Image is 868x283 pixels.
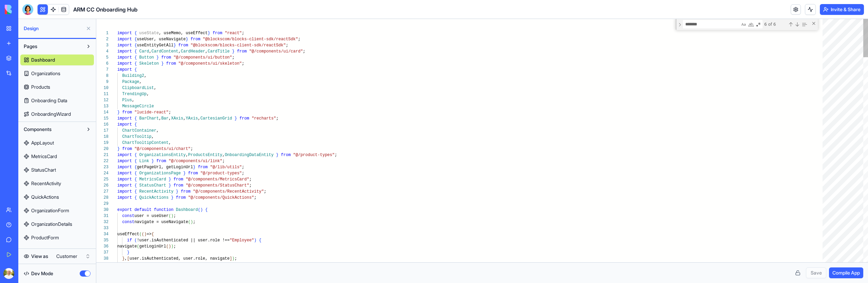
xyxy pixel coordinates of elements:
[134,61,137,66] span: {
[139,31,159,36] span: useState
[134,31,137,36] span: {
[20,165,94,175] a: StatusChart
[96,128,108,134] div: 17
[249,183,252,188] span: ;
[225,31,242,36] span: "react"
[31,97,67,104] span: Onboarding Data
[171,116,183,121] span: XAxis
[181,49,205,54] span: CardHeader
[134,110,169,115] span: "lucide-react"
[20,95,94,106] a: Onboarding Data
[134,49,137,54] span: {
[134,177,137,182] span: {
[152,134,154,139] span: ,
[152,49,178,54] span: CardContent
[239,116,249,121] span: from
[134,189,137,194] span: {
[117,165,132,170] span: import
[117,153,132,157] span: import
[788,22,793,27] div: Previous Match (⇧Enter)
[198,208,200,212] span: (
[200,208,203,212] span: )
[96,48,108,55] div: 4
[96,42,108,48] div: 3
[96,79,108,85] div: 9
[281,153,291,157] span: from
[31,248,62,255] span: ProductDetails
[205,49,208,54] span: ,
[191,43,286,48] span: "@blockscom/blocks-client-sdk/reactSdk"
[171,244,173,249] span: )
[96,61,108,67] div: 6
[96,237,108,243] div: 35
[24,25,83,32] span: Design
[154,86,156,90] span: ,
[20,205,94,216] a: OrganizationForm
[303,49,305,54] span: ;
[122,134,151,139] span: ChartTooltip
[166,61,176,66] span: from
[31,194,59,200] span: QuickActions
[235,116,237,121] span: }
[191,147,193,151] span: ;
[139,153,186,157] span: OrganizationsEntity
[96,103,108,109] div: 13
[117,195,132,200] span: import
[188,220,191,224] span: (
[169,183,171,188] span: }
[149,49,152,54] span: ,
[117,171,132,176] span: import
[96,219,108,225] div: 32
[139,189,174,194] span: RecentActivity
[146,92,149,96] span: ,
[208,49,230,54] span: CardTitle
[117,147,120,151] span: }
[755,21,762,28] div: Use Regular Expression (⌥⌘R)
[254,195,256,200] span: ;
[96,182,108,189] div: 26
[174,244,176,249] span: ;
[96,243,108,249] div: 36
[203,37,298,42] span: "@blockscom/blocks-client-sdk/reactSdk"
[169,177,171,182] span: }
[171,195,173,200] span: }
[96,231,108,237] div: 34
[740,21,747,28] div: Match Case (⌥⌘C)
[122,98,132,103] span: Plus
[186,37,188,42] span: }
[198,116,200,121] span: ,
[96,122,108,128] div: 16
[117,43,132,48] span: import
[146,232,151,237] span: =>
[20,82,94,92] a: Products
[24,126,52,133] span: Components
[20,68,94,79] a: Organizations
[139,55,154,60] span: Button
[181,189,191,194] span: from
[335,153,337,157] span: ;
[20,109,94,119] a: OnboardingWizard
[96,67,108,73] div: 7
[142,232,144,237] span: (
[134,220,188,224] span: navigate = useNavigate
[122,214,134,218] span: const
[183,116,185,121] span: ,
[122,256,124,261] span: }
[235,256,237,261] span: ;
[96,189,108,195] div: 27
[232,55,235,60] span: ;
[134,214,169,218] span: user = useUser
[156,128,159,133] span: ,
[174,55,232,60] span: "@/components/ui/button"
[20,246,94,257] a: ProductDetails
[20,232,94,243] a: ProductForm
[20,137,94,148] a: AppLayout
[159,116,161,121] span: ,
[130,256,230,261] span: user.isAuthenticated, user.role, navigate
[188,153,222,157] span: ProductsEntity
[127,250,130,255] span: }
[230,238,254,243] span: "Employee"
[31,253,48,260] span: View as
[139,232,142,237] span: (
[117,61,132,66] span: import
